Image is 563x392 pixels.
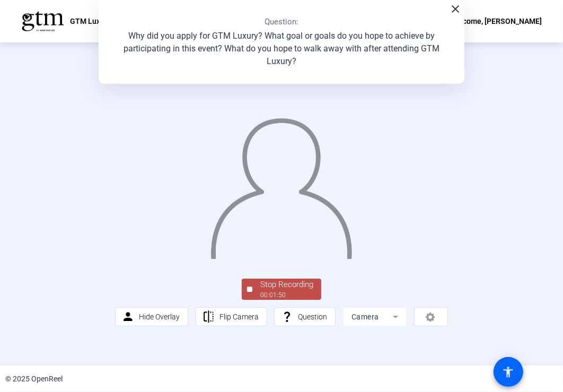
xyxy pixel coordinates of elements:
div: © 2025 OpenReel [5,373,63,385]
mat-icon: flip [202,310,215,324]
img: OpenReel logo [21,11,65,32]
p: Question: [265,16,298,28]
button: Flip Camera [196,307,267,326]
span: Flip Camera [219,313,259,321]
div: 00:01:50 [260,290,313,300]
div: Welcome, [PERSON_NAME] [450,15,542,28]
mat-icon: close [449,3,462,15]
img: overlay [209,110,353,259]
mat-icon: accessibility [502,366,515,378]
button: Hide Overlay [115,307,188,326]
span: Question [298,313,327,321]
mat-icon: person [121,310,135,324]
p: Why did you apply for GTM Luxury? What goal or goals do you hope to achieve by participating in t... [109,30,454,68]
div: Stop Recording [260,279,313,291]
mat-icon: question_mark [280,310,294,324]
button: Stop Recording00:01:50 [242,279,321,300]
p: GTM Luxury 2026 [70,15,129,28]
span: Hide Overlay [139,313,180,321]
button: Question [274,307,336,326]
